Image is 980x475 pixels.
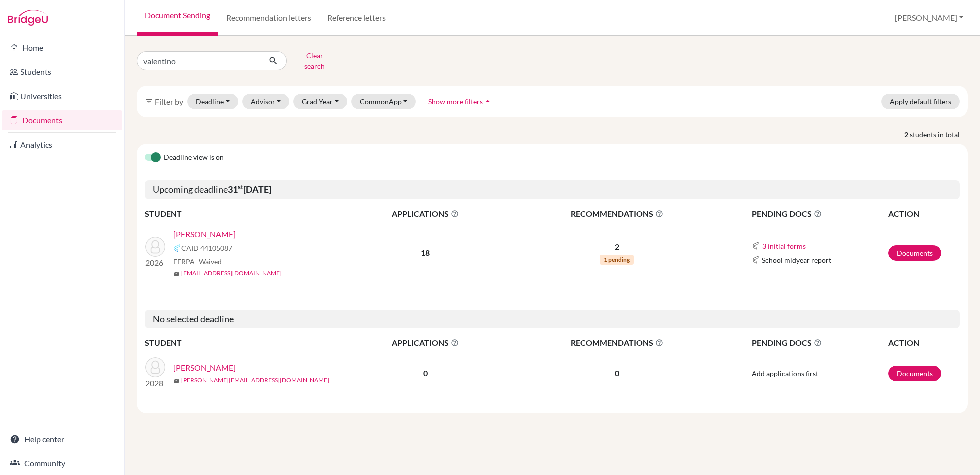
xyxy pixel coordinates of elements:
span: PENDING DOCS [752,208,887,220]
a: [PERSON_NAME] [173,228,236,240]
a: Help center [2,429,122,449]
a: Universities [2,86,122,106]
span: students in total [910,129,968,140]
button: Advisor [242,94,290,109]
span: PENDING DOCS [752,337,887,349]
b: 0 [423,368,428,378]
button: Apply default filters [881,94,960,109]
img: Common App logo [752,256,760,264]
span: APPLICATIONS [345,208,506,220]
p: 2026 [145,257,165,269]
a: Documents [888,366,941,381]
sup: st [238,183,243,191]
a: [EMAIL_ADDRESS][DOMAIN_NAME] [181,269,282,278]
th: ACTION [888,207,960,220]
input: Find student by name... [137,51,261,70]
span: RECOMMENDATIONS [507,337,727,349]
th: ACTION [888,336,960,349]
a: Students [2,62,122,82]
i: filter_list [145,97,153,105]
img: Bridge-U [8,10,48,26]
span: mail [173,378,179,384]
a: [PERSON_NAME][EMAIL_ADDRESS][DOMAIN_NAME] [181,376,329,385]
button: Grad Year [293,94,347,109]
a: Community [2,453,122,473]
span: 1 pending [600,255,634,265]
span: Deadline view is on [164,152,224,164]
span: Show more filters [428,97,483,106]
a: [PERSON_NAME] [173,362,236,374]
button: Deadline [187,94,238,109]
span: Filter by [155,97,183,106]
h5: No selected deadline [145,310,960,329]
th: STUDENT [145,207,345,220]
th: STUDENT [145,336,345,349]
span: CAID 44105087 [181,243,232,253]
span: RECOMMENDATIONS [507,208,727,220]
button: CommonApp [351,94,416,109]
i: arrow_drop_up [483,96,493,106]
p: 0 [507,367,727,379]
a: Home [2,38,122,58]
span: School midyear report [762,255,831,265]
span: mail [173,271,179,277]
h5: Upcoming deadline [145,180,960,199]
img: Cao, Valentino [145,357,165,377]
a: Analytics [2,135,122,155]
strong: 2 [904,129,910,140]
a: Documents [888,245,941,261]
button: Clear search [287,48,342,74]
span: FERPA [173,256,222,267]
p: 2 [507,241,727,253]
span: - Waived [195,257,222,266]
b: 18 [421,248,430,257]
img: Common App logo [173,244,181,252]
button: [PERSON_NAME] [890,8,968,27]
button: 3 initial forms [762,240,806,252]
span: Add applications first [752,369,818,378]
p: 2028 [145,377,165,389]
a: Documents [2,110,122,130]
span: APPLICATIONS [345,337,506,349]
b: 31 [DATE] [228,184,271,195]
button: Show more filtersarrow_drop_up [420,94,501,109]
img: Common App logo [752,242,760,250]
img: Clerici, Valentino [145,237,165,257]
